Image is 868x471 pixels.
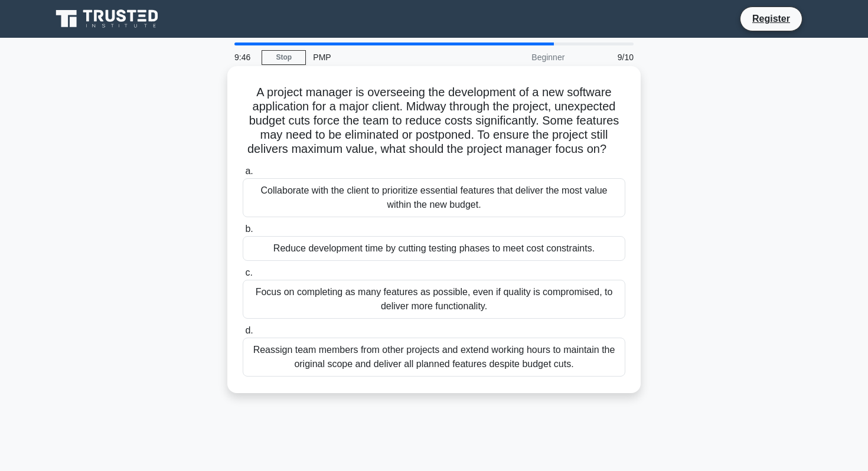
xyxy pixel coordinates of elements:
[245,267,252,277] span: c.
[572,45,641,69] div: 9/10
[243,338,625,377] div: Reassign team members from other projects and extend working hours to maintain the original scope...
[245,224,253,234] span: b.
[227,45,262,69] div: 9:46
[242,85,626,157] h5: A project manager is overseeing the development of a new software application for a major client....
[245,325,253,335] span: d.
[243,280,625,319] div: Focus on completing as many features as possible, even if quality is compromised, to deliver more...
[262,50,306,65] a: Stop
[243,178,625,217] div: Collaborate with the client to prioritize essential features that deliver the most value within t...
[468,45,572,69] div: Beginner
[243,236,625,261] div: Reduce development time by cutting testing phases to meet cost constraints.
[306,45,468,69] div: PMP
[245,166,253,176] span: a.
[745,11,797,26] a: Register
